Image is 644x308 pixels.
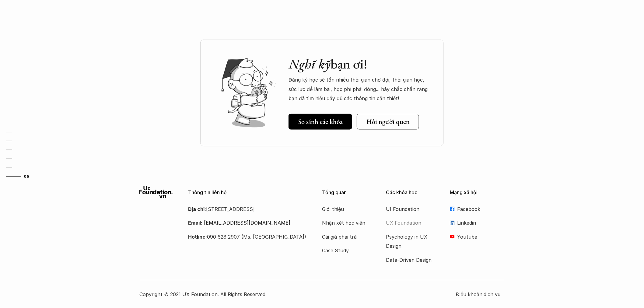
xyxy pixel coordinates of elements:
[204,220,290,226] a: [EMAIL_ADDRESS][DOMAIN_NAME]
[322,218,371,227] a: Nhận xét học viên
[386,190,441,195] p: Các khóa học
[289,75,432,103] p: Đăng ký học sẽ tốn nhiều thời gian chờ đợi, thời gian học, sức lực để làm bài, học phí phải đóng....
[457,205,505,214] p: Facebook
[456,290,505,299] a: Điều khoản dịch vụ
[289,56,432,72] h2: bạn ơi!
[289,55,331,72] em: Nghĩ kỹ
[450,205,505,214] a: Facebook
[357,114,419,130] a: Hỏi người quen
[322,205,371,214] a: Giới thiệu
[450,232,505,241] a: Youtube
[457,218,505,227] p: Linkedin
[188,220,202,226] strong: Email:
[188,234,207,240] strong: Hotline:
[188,205,307,214] p: [STREET_ADDRESS]
[6,173,35,180] a: 06
[322,246,371,255] a: Case Study
[188,206,206,212] strong: Địa chỉ:
[386,218,435,227] a: UX Foundation
[139,290,456,299] p: Copyright © 2021 UX Foundation. All Rights Reserved
[366,118,410,126] h5: Hỏi người quen
[188,190,307,195] p: Thông tin liên hệ
[386,232,435,251] a: Psychology in UX Design
[24,174,29,178] strong: 06
[322,232,371,241] a: Cái giá phải trả
[322,190,377,195] p: Tổng quan
[188,232,307,241] p: 090 628 2907 (Ms. [GEOGRAPHIC_DATA])
[450,190,505,195] p: Mạng xã hội
[457,232,505,241] p: Youtube
[298,118,343,126] h5: So sánh các khóa
[386,205,435,214] a: UI Foundation
[386,255,435,264] a: Data-Driven Design
[450,218,505,227] a: Linkedin
[289,114,352,130] a: So sánh các khóa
